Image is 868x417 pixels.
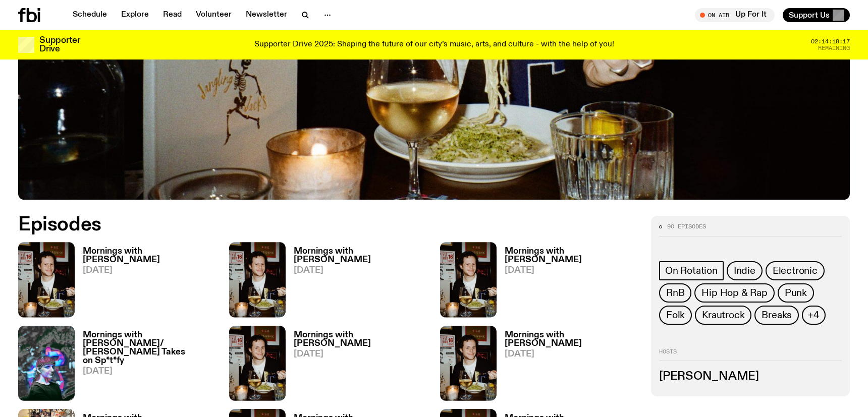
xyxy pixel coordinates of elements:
span: [DATE] [83,266,217,275]
a: Hip Hop & Rap [694,283,774,303]
span: [DATE] [505,266,639,275]
a: Mornings with [PERSON_NAME][DATE] [497,331,639,401]
img: Sam blankly stares at the camera, brightly lit by a camera flash wearing a hat collared shirt and... [440,242,497,317]
h3: Mornings with [PERSON_NAME] [505,247,639,264]
a: Breaks [754,306,799,325]
button: Support Us [783,8,850,22]
span: 90 episodes [667,224,706,229]
span: [DATE] [505,350,639,359]
span: Punk [785,287,807,299]
button: On AirUp For It [695,8,775,22]
a: Schedule [67,8,113,22]
h2: Hosts [659,349,842,361]
span: [DATE] [294,266,428,275]
a: Electronic [766,261,825,280]
span: [DATE] [83,367,217,376]
p: Supporter Drive 2025: Shaping the future of our city’s music, arts, and culture - with the help o... [254,40,614,49]
a: Punk [778,283,814,303]
img: Sam blankly stares at the camera, brightly lit by a camera flash wearing a hat collared shirt and... [18,242,75,317]
span: RnB [666,287,684,299]
a: Folk [659,306,692,325]
span: 02:14:18:17 [811,39,850,44]
h2: Episodes [18,216,569,234]
a: Mornings with [PERSON_NAME][DATE] [286,331,428,401]
span: Remaining [818,45,850,51]
a: Newsletter [240,8,293,22]
h3: Supporter Drive [39,36,80,53]
a: Mornings with [PERSON_NAME][DATE] [286,247,428,317]
span: [DATE] [294,350,428,359]
span: Krautrock [702,310,744,321]
img: Sam blankly stares at the camera, brightly lit by a camera flash wearing a hat collared shirt and... [440,326,497,401]
h3: Mornings with [PERSON_NAME] [83,247,217,264]
a: Indie [727,261,763,280]
a: RnB [659,283,691,303]
a: Krautrock [695,306,751,325]
a: Read [157,8,188,22]
span: Indie [734,265,755,276]
button: +4 [802,306,826,325]
h3: Mornings with [PERSON_NAME] [294,247,428,264]
a: Volunteer [190,8,238,22]
a: Mornings with [PERSON_NAME][DATE] [497,247,639,317]
img: Sam blankly stares at the camera, brightly lit by a camera flash wearing a hat collared shirt and... [229,326,286,401]
a: On Rotation [659,261,724,280]
span: Hip Hop & Rap [701,287,767,299]
a: Mornings with [PERSON_NAME][DATE] [75,247,217,317]
span: Breaks [762,310,792,321]
span: Support Us [789,11,830,20]
span: +4 [808,310,820,321]
span: On Rotation [665,265,718,276]
h3: Mornings with [PERSON_NAME] [505,331,639,348]
a: Mornings with [PERSON_NAME]/ [PERSON_NAME] Takes on Sp*t*fy[DATE] [75,331,217,401]
h3: [PERSON_NAME] [659,371,842,382]
img: Sam blankly stares at the camera, brightly lit by a camera flash wearing a hat collared shirt and... [229,242,286,317]
a: Explore [115,8,155,22]
h3: Mornings with [PERSON_NAME]/ [PERSON_NAME] Takes on Sp*t*fy [83,331,217,365]
h3: Mornings with [PERSON_NAME] [294,331,428,348]
span: Folk [666,310,685,321]
span: Electronic [773,265,818,276]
